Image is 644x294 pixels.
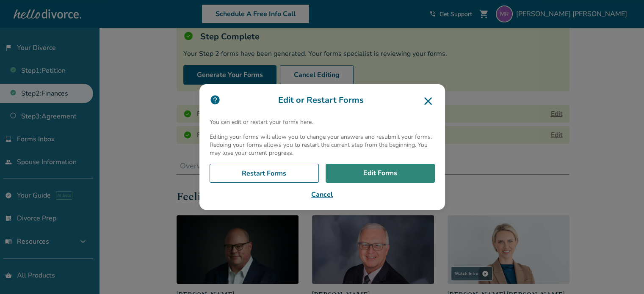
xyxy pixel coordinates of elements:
button: Cancel [210,190,435,200]
a: Restart Forms [210,164,319,183]
p: You can edit or restart your forms here. [210,118,435,126]
h3: Edit or Restart Forms [210,94,435,108]
p: Editing your forms will allow you to change your answers and resubmit your forms. Redoing your fo... [210,133,435,157]
iframe: Chat Widget [602,253,644,294]
a: Edit Forms [326,164,435,183]
img: icon [210,94,221,105]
